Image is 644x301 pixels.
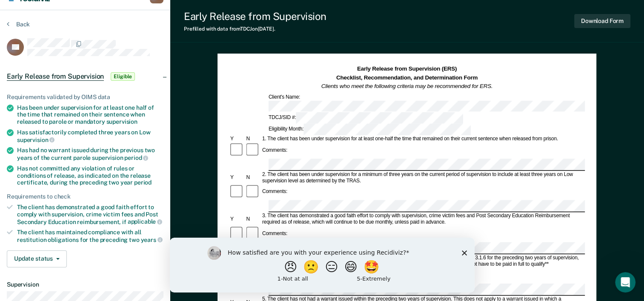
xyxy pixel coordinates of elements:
[184,10,326,23] div: Early Release from Supervision
[17,104,163,125] div: Has been under supervision for at least one half of the time that remained on their sentence when...
[17,129,163,143] div: Has satisfactorily completed three years on Low
[229,136,245,142] div: Y
[574,14,630,28] button: Download Form
[17,204,163,225] div: The client has demonstrated a good faith effort to comply with supervision, crime victim fees and...
[261,147,289,153] div: Comments:
[170,238,475,292] iframe: Survey by Kim from Recidiviz
[261,171,585,184] div: 2. The client has been under supervision for a minimum of three years on the current period of su...
[615,272,635,292] iframe: Intercom live chat
[261,136,585,142] div: 1. The client has been under supervision for at least one-half the time that remained on their cu...
[134,179,152,186] span: period
[111,72,135,81] span: Eligible
[336,74,478,81] strong: Checklist, Recommendation, and Determination Form
[17,147,163,161] div: Has had no warrant issued during the previous two years of the current parole supervision
[7,250,67,267] button: Update status
[7,281,163,288] dt: Supervision
[17,136,54,143] span: supervision
[7,94,163,101] div: Requirements validated by OIMS data
[321,83,493,89] em: Clients who meet the following criteria may be recommended for ERS.
[357,66,457,72] strong: Early Release from Supervision (ERS)
[17,165,163,186] div: Has not committed any violation of rules or conditions of release, as indicated on the release ce...
[229,216,245,222] div: Y
[141,236,163,243] span: years
[229,174,245,181] div: Y
[245,136,261,142] div: N
[7,193,163,200] div: Requirements to check
[7,72,104,81] span: Early Release from Supervision
[261,189,289,195] div: Comments:
[267,124,472,135] div: Eligibility Month:
[128,218,162,225] span: applicable
[184,26,326,32] div: Prefilled with data from TDCJ on [DATE] .
[124,154,148,161] span: period
[106,118,137,125] span: supervision
[245,216,261,222] div: N
[261,230,289,237] div: Comments:
[245,174,261,181] div: N
[7,20,30,28] button: Back
[261,213,585,226] div: 3. The client has demonstrated a good faith effort to comply with supervision, crime victim fees ...
[267,113,464,124] div: TDCJ/SID #:
[17,229,163,243] div: The client has maintained compliance with all restitution obligations for the preceding two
